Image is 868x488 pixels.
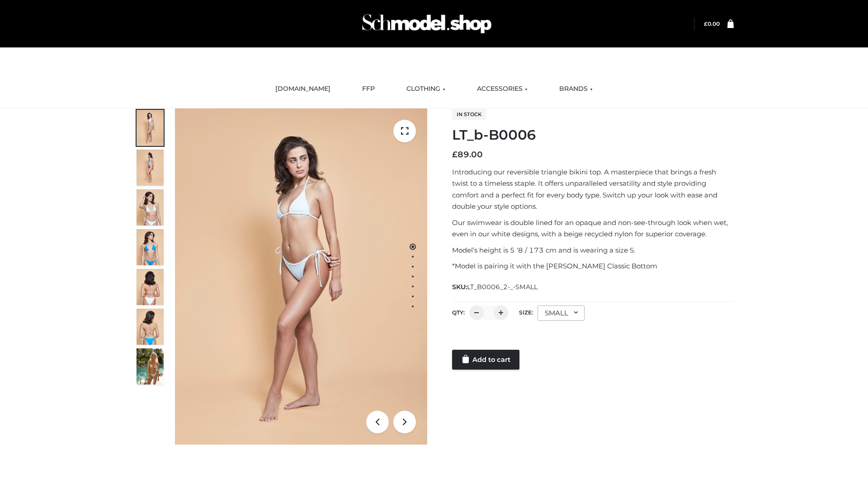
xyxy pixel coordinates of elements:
[452,309,465,316] label: QTY:
[452,127,734,143] h1: LT_b-B0006
[137,309,164,345] img: ArielClassicBikiniTop_CloudNine_AzureSky_OW114ECO_8-scaled.jpg
[452,166,734,212] p: Introducing our reversible triangle bikini top. A masterpiece that brings a fresh twist to a time...
[452,244,734,256] p: Model’s height is 5 ‘8 / 173 cm and is wearing a size S.
[137,150,164,186] img: ArielClassicBikiniTop_CloudNine_AzureSky_OW114ECO_2-scaled.jpg
[452,150,458,160] span: £
[452,217,734,240] p: Our swimwear is double lined for an opaque and non-see-through look when wet, even in our white d...
[175,108,427,445] img: ArielClassicBikiniTop_CloudNine_AzureSky_OW114ECO_1
[538,305,585,321] div: SMALL
[355,79,382,99] a: FFP
[452,150,483,160] bdi: 89.00
[452,260,734,272] p: *Model is pairing it with the [PERSON_NAME] Classic Bottom
[519,309,533,316] label: Size:
[452,109,486,120] span: In stock
[137,348,164,385] img: Arieltop_CloudNine_AzureSky2.jpg
[269,79,337,99] a: [DOMAIN_NAME]
[137,229,164,265] img: ArielClassicBikiniTop_CloudNine_AzureSky_OW114ECO_4-scaled.jpg
[359,6,495,42] img: Schmodel Admin 964
[137,269,164,305] img: ArielClassicBikiniTop_CloudNine_AzureSky_OW114ECO_7-scaled.jpg
[704,20,708,27] span: £
[552,79,599,99] a: BRANDS
[704,20,720,27] bdi: 0.00
[452,350,519,370] a: Add to cart
[704,20,720,27] a: £0.00
[452,282,538,292] span: SKU:
[137,110,164,146] img: ArielClassicBikiniTop_CloudNine_AzureSky_OW114ECO_1-scaled.jpg
[400,79,452,99] a: CLOTHING
[467,283,538,291] span: LT_B0006_2-_-SMALL
[470,79,534,99] a: ACCESSORIES
[137,189,164,225] img: ArielClassicBikiniTop_CloudNine_AzureSky_OW114ECO_3-scaled.jpg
